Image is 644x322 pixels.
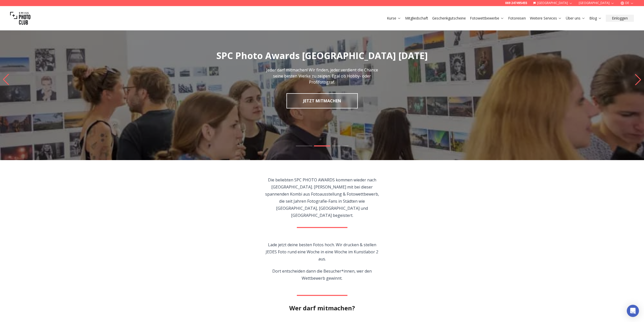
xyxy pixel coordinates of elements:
a: Mitgliedschaft [405,16,428,21]
p: Die beliebten SPC PHOTO AWARDS kommen wieder nach [GEOGRAPHIC_DATA]. [PERSON_NAME] mit bei dieser... [264,176,380,219]
a: Weitere Services [530,16,562,21]
img: Swiss photo club [10,8,30,28]
p: Lade jetzt deine besten Fotos hoch. Wir drucken & stellen JEDES Foto rund eine Woche in eine Woch... [264,241,380,262]
a: Fotowettbewerbe [470,16,504,21]
button: Kurse [385,15,403,22]
a: Fotoreisen [508,16,526,21]
button: Weitere Services [528,15,564,22]
a: 069 247495455 [505,1,527,5]
button: Mitgliedschaft [403,15,430,22]
p: Dort entscheiden dann die Besucher*innen, wer den Wettbewerb gewinnt. [264,268,380,282]
a: JETZT MITMACHEN [286,93,358,108]
p: Jeder darf mitmachen! Wir finden, jeder verdient die Chance seine besten Werke zu zeigen. Egal ob... [265,67,379,85]
button: Fotowettbewerbe [468,15,506,22]
a: Über uns [566,16,585,21]
button: Fotoreisen [506,15,528,22]
button: Einloggen [606,15,634,22]
button: Geschenkgutscheine [430,15,468,22]
button: Über uns [564,15,587,22]
a: Geschenkgutscheine [432,16,466,21]
h2: Wer darf mitmachen? [289,304,355,312]
a: Kurse [387,16,401,21]
a: Blog [589,16,602,21]
button: Blog [587,15,604,22]
div: Open Intercom Messenger [627,305,639,317]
